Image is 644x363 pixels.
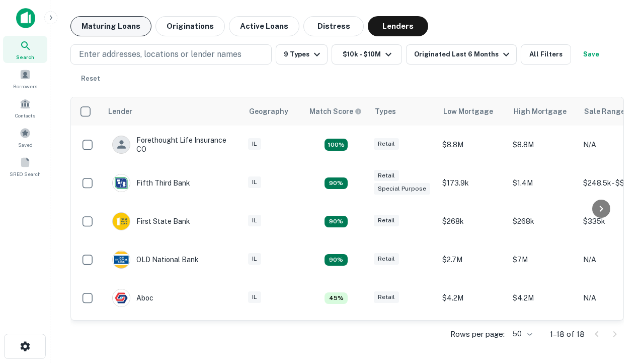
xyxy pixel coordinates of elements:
[374,215,399,226] div: Retail
[10,170,41,178] span: SREO Search
[325,216,348,228] div: Matching Properties: 2, hasApolloMatch: undefined
[112,289,153,307] div: Aboc
[450,328,505,340] p: Rows per page:
[374,183,430,195] div: Special Purpose
[243,97,303,126] th: Geography
[249,105,288,117] div: Geography
[514,105,567,117] div: High Mortgage
[508,164,578,202] td: $1.4M
[248,138,261,150] div: IL
[508,317,578,355] td: $201.1k
[437,202,508,240] td: $268k
[406,44,517,65] button: Originated Last 6 Months
[303,97,369,126] th: Capitalize uses an advanced AI algorithm to match your search with the best lender. The match sco...
[325,292,348,305] div: Matching Properties: 1, hasApolloMatch: undefined
[325,177,348,190] div: Matching Properties: 2, hasApolloMatch: undefined
[309,106,360,117] h6: Match Score
[575,44,607,65] button: Save your search to get updates of matches that match your search criteria.
[79,48,242,60] p: Enter addresses, locations or lender names
[248,253,261,265] div: IL
[276,44,328,65] button: 9 Types
[369,97,437,126] th: Types
[3,36,47,63] a: Search
[113,251,130,268] img: picture
[102,97,243,126] th: Lender
[550,328,585,340] p: 1–18 of 18
[437,317,508,355] td: $201.1k
[437,97,508,126] th: Low Mortgage
[508,279,578,317] td: $4.2M
[70,16,151,36] button: Maturing Loans
[3,124,47,151] a: Saved
[594,250,644,298] iframe: Chat Widget
[508,97,578,126] th: High Mortgage
[16,8,35,28] img: capitalize-icon.png
[13,82,37,90] span: Borrowers
[112,174,190,192] div: Fifth Third Bank
[3,153,47,180] a: SREO Search
[437,126,508,164] td: $8.8M
[325,139,348,151] div: Matching Properties: 4, hasApolloMatch: undefined
[443,105,493,117] div: Low Mortgage
[437,240,508,279] td: $2.7M
[325,254,348,266] div: Matching Properties: 2, hasApolloMatch: undefined
[374,291,399,303] div: Retail
[113,174,130,192] img: picture
[414,48,512,60] div: Originated Last 6 Months
[375,105,396,117] div: Types
[229,16,299,36] button: Active Loans
[309,106,362,117] div: Capitalize uses an advanced AI algorithm to match your search with the best lender. The match sco...
[437,279,508,317] td: $4.2M
[70,44,272,65] button: Enter addresses, locations or lender names
[508,202,578,240] td: $268k
[584,105,625,117] div: Sale Range
[374,253,399,265] div: Retail
[508,240,578,279] td: $7M
[18,141,33,149] span: Saved
[332,44,402,65] button: $10k - $10M
[374,138,399,150] div: Retail
[248,291,261,303] div: IL
[248,176,261,188] div: IL
[3,65,47,92] a: Borrowers
[108,105,132,117] div: Lender
[112,251,199,269] div: OLD National Bank
[521,44,571,65] button: All Filters
[16,53,34,61] span: Search
[112,136,233,154] div: Forethought Life Insurance CO
[368,16,428,36] button: Lenders
[3,94,47,122] a: Contacts
[15,111,35,119] span: Contacts
[248,215,261,226] div: IL
[74,69,107,89] button: Reset
[374,170,399,181] div: Retail
[155,16,225,36] button: Originations
[303,16,364,36] button: Distress
[113,213,130,230] img: picture
[437,164,508,202] td: $173.9k
[112,212,190,230] div: First State Bank
[508,126,578,164] td: $8.8M
[509,327,534,341] div: 50
[113,289,130,307] img: picture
